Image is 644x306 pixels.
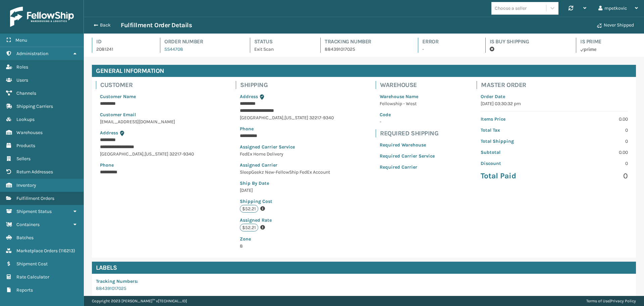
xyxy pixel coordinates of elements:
[164,46,183,52] a: SS44708
[16,274,49,280] span: Rate Calculator
[593,18,638,32] button: Never Shipped
[380,129,439,137] h4: Required Shipping
[597,23,602,28] i: Never Shipped
[240,150,334,158] p: FedEx Home Delivery
[16,261,48,267] span: Shipment Cost
[16,182,36,188] span: Inventory
[15,37,27,43] span: Menu
[481,138,550,145] p: Total Shipping
[16,248,58,254] span: Marketplace Orders
[284,115,308,121] span: [US_STATE]
[145,151,168,157] span: [US_STATE]
[558,116,628,123] p: 0.00
[16,117,35,122] span: Lookups
[558,160,628,167] p: 0
[481,160,550,167] p: Discount
[380,111,435,118] p: Code
[16,90,36,96] span: Channels
[586,299,609,303] a: Terms of Use
[422,38,473,46] h4: Error
[16,195,54,201] span: Fulfillment Orders
[240,94,258,99] span: Address
[100,118,194,125] p: [EMAIL_ADDRESS][DOMAIN_NAME]
[380,164,435,171] p: Required Carrier
[380,81,439,89] h4: Warehouse
[100,93,194,100] p: Customer Name
[16,51,48,56] span: Administration
[586,296,636,306] div: |
[481,93,628,100] p: Order Date
[380,152,435,160] p: Required Carrier Service
[16,77,28,83] span: Users
[580,38,636,46] h4: Is Prime
[490,38,564,46] h4: Is Buy Shipping
[240,81,338,89] h4: Shipping
[16,222,40,227] span: Containers
[240,115,283,121] span: [GEOGRAPHIC_DATA]
[558,149,628,156] p: 0.00
[481,116,550,123] p: Items Price
[16,130,43,135] span: Warehouses
[325,46,406,53] p: 884391017025
[96,38,148,46] h4: Id
[481,127,550,134] p: Total Tax
[59,248,75,254] span: ( 116213 )
[16,169,53,175] span: Return Addresses
[10,7,74,27] img: logo
[16,235,34,241] span: Batches
[16,103,53,109] span: Shipping Carriers
[121,21,192,29] h3: Fulfillment Order Details
[283,115,284,121] span: ,
[558,171,628,181] p: 0
[495,5,527,12] div: Choose a seller
[100,130,118,136] span: Address
[240,162,334,169] p: Assigned Carrier
[92,296,187,306] p: Copyright 2023 [PERSON_NAME]™ v [TECHNICAL_ID]
[240,235,334,249] span: 8
[100,162,194,169] p: Phone
[16,287,33,293] span: Reports
[240,217,334,224] p: Assigned Rate
[240,143,334,150] p: Assigned Carrier Service
[325,38,406,46] h4: Tracking Number
[380,93,435,100] p: Warehouse Name
[240,180,334,187] p: Ship By Date
[96,46,148,53] p: 2081241
[96,278,138,284] span: Tracking Numbers :
[100,111,194,118] p: Customer Email
[240,198,334,205] p: Shipping Cost
[240,125,334,132] p: Phone
[92,65,636,77] h4: General Information
[254,46,308,53] p: Exit Scan
[96,286,126,291] a: 884391017025
[100,151,144,157] span: [GEOGRAPHIC_DATA]
[16,209,52,214] span: Shipment Status
[240,235,334,243] p: Zone
[90,22,121,28] button: Back
[481,100,628,107] p: [DATE] 03:30:32 pm
[100,81,198,89] h4: Customer
[16,156,31,162] span: Sellers
[16,64,28,70] span: Roles
[309,115,334,121] span: 32217-9340
[558,127,628,134] p: 0
[254,38,308,46] h4: Status
[481,171,550,181] p: Total Paid
[380,100,435,107] p: Fellowship - West
[481,149,550,156] p: Subtotal
[481,81,632,89] h4: Master Order
[610,299,636,303] a: Privacy Policy
[169,151,194,157] span: 32217-9340
[422,46,473,53] p: -
[92,262,636,274] h4: Labels
[558,138,628,145] p: 0
[380,118,435,125] p: -
[16,143,35,148] span: Products
[240,224,258,231] p: $52.21
[144,151,145,157] span: ,
[164,38,237,46] h4: Order Number
[380,141,435,148] p: Required Warehouse
[240,205,258,213] p: $52.21
[240,169,334,176] p: SleepGeekz New-FellowShip FedEx Account
[240,187,334,194] p: [DATE]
